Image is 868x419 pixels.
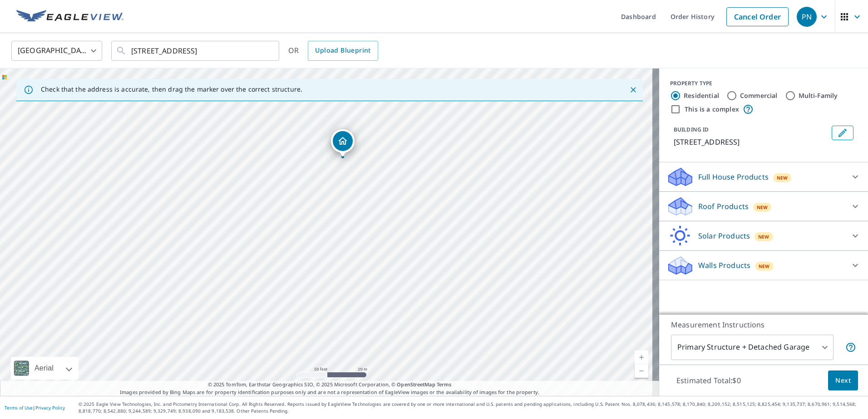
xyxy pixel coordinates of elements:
[666,195,861,217] div: Roof ProductsNew
[11,38,102,63] div: [GEOGRAPHIC_DATA]
[288,41,378,61] div: OR
[5,405,65,410] p: |
[669,370,748,390] p: Estimated Total: $0
[666,225,861,247] div: Solar ProductsNew
[845,342,856,353] span: Your report will include the primary structure and a detached garage if one exists.
[740,91,778,100] label: Commercial
[208,381,452,389] span: © 2025 TomTom, Earthstar Geographics SIO, © 2025 Microsoft Corporation, ©
[315,45,370,56] span: Upload Blueprint
[674,136,828,147] p: [STREET_ADDRESS]
[684,91,719,100] label: Residential
[666,254,861,276] div: Walls ProductsNew
[828,370,858,391] button: Next
[671,319,856,330] p: Measurement Instructions
[797,7,817,27] div: PN
[627,84,639,96] button: Close
[308,41,378,61] a: Upload Blueprint
[698,201,749,212] p: Roof Products
[671,335,833,360] div: Primary Structure + Detached Garage
[666,166,861,188] div: Full House ProductsNew
[777,174,788,181] span: New
[32,357,56,380] div: Aerial
[635,351,648,364] a: Current Level 19, Zoom In
[757,204,768,211] span: New
[670,79,857,88] div: PROPERTY TYPE
[79,401,863,414] p: © 2025 Eagle View Technologies, Inc. and Pictometry International Corp. All Rights Reserved. Repo...
[437,381,452,388] a: Terms
[5,404,33,411] a: Terms of Use
[35,404,65,411] a: Privacy Policy
[16,10,123,24] img: EV Logo
[832,126,853,140] button: Edit building 1
[397,381,435,388] a: OpenStreetMap
[11,357,79,380] div: Aerial
[698,230,750,241] p: Solar Products
[799,91,838,100] label: Multi-Family
[759,263,770,270] span: New
[698,260,750,271] p: Walls Products
[726,7,789,26] a: Cancel Order
[758,233,769,240] span: New
[41,85,302,93] p: Check that the address is accurate, then drag the marker over the correct structure.
[674,126,709,133] p: BUILDING ID
[835,375,851,386] span: Next
[698,171,769,182] p: Full House Products
[131,38,261,63] input: Search by address or latitude-longitude
[635,364,648,378] a: Current Level 19, Zoom Out
[685,105,739,114] label: This is a complex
